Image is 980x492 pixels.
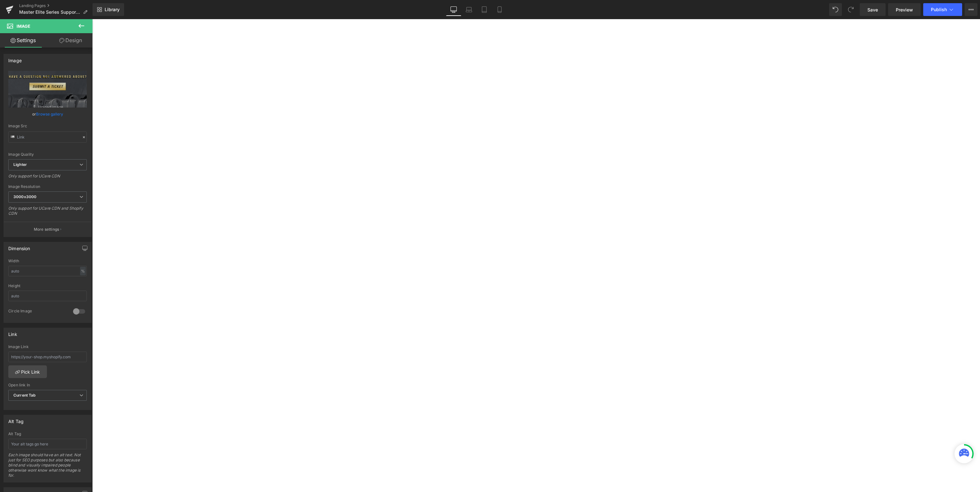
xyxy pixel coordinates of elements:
p: More settings [34,227,59,232]
a: Landing Pages [19,3,93,8]
a: New Library [93,3,124,16]
div: Image Quality [8,152,87,157]
button: Redo [844,3,857,16]
div: Image [8,54,22,63]
div: Link [8,328,17,337]
a: Mobile [492,3,507,16]
span: Library [105,7,120,12]
input: Your alt tags go here [8,439,87,449]
span: Preview [896,6,913,13]
div: Height [8,284,87,288]
a: Laptop [461,3,477,16]
div: % [80,267,86,275]
div: Dimension [8,242,30,251]
input: Link [8,131,87,143]
b: Current Tab [13,393,36,398]
button: Publish [923,3,962,16]
b: Lighter [13,162,27,167]
a: Pick Link [8,365,47,378]
a: Design [48,33,94,48]
div: Alt Tag [8,432,87,436]
input: auto [8,266,87,276]
button: More settings [4,222,91,237]
input: https://your-shop.myshopify.com [8,352,87,362]
div: Only support for UCare CDN [8,174,87,183]
button: More [965,3,977,16]
div: Open link In [8,383,87,387]
span: Master Elite Series Support - Parts Guide [19,10,80,15]
span: Save [867,6,878,13]
a: Desktop [446,3,461,16]
div: Width [8,259,87,263]
a: Tablet [477,3,492,16]
div: Image Link [8,345,87,349]
div: or [8,111,87,117]
span: Image [17,24,30,29]
div: Each image should have an alt text. Not just for SEO purposes but also because blind and visually... [8,452,87,482]
input: auto [8,291,87,301]
div: Alt Tag [8,415,24,424]
div: Circle Image [8,309,67,315]
span: Publish [931,7,947,12]
div: Image Src [8,124,87,128]
b: 3000x3000 [13,194,36,199]
a: Browse gallery [36,108,63,120]
div: Only support for UCare CDN and Shopify CDN [8,206,87,220]
button: Undo [829,3,842,16]
a: Preview [888,3,921,16]
div: Image Resolution [8,184,87,189]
